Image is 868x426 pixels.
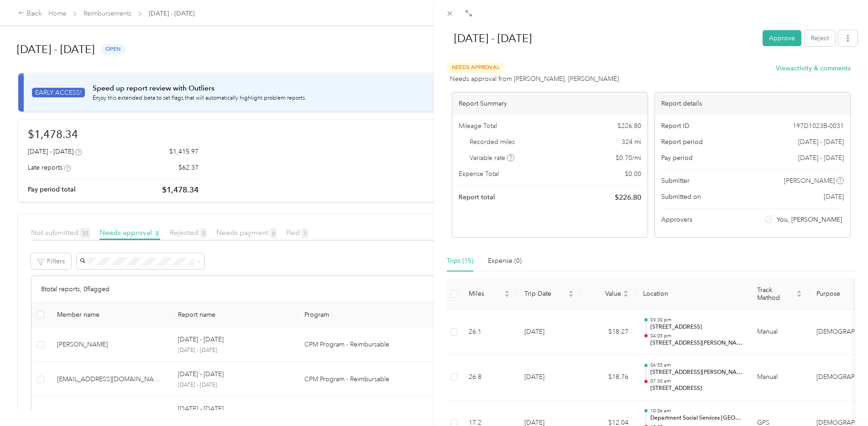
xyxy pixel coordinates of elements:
span: Approvers [661,215,692,224]
span: $ 226.80 [617,121,641,131]
span: Recorded miles [470,137,515,147]
span: [DATE] - [DATE] [798,137,844,147]
span: 324 mi [622,137,641,147]
p: 04:05 pm [650,333,743,339]
td: Manual [750,355,809,400]
span: Submitted on [661,192,701,202]
td: $18.27 [581,309,636,355]
td: 26.1 [461,309,517,355]
span: Miles [469,290,502,298]
span: [PERSON_NAME] [784,176,835,186]
span: [DATE] [824,192,844,202]
p: [STREET_ADDRESS][PERSON_NAME] [650,368,743,377]
button: Approve [763,30,801,46]
span: Submitter [661,176,690,186]
td: [DATE] [517,309,581,355]
span: Mileage Total [459,121,497,131]
span: Purpose [816,290,863,298]
th: Value [581,279,636,309]
p: [STREET_ADDRESS] [650,384,743,393]
span: Trip Date [524,290,566,298]
button: Reject [805,30,835,46]
div: Report Summary [452,92,648,115]
iframe: Everlance-gr Chat Button Frame [817,375,868,426]
div: Expense (0) [488,256,522,266]
span: caret-up [796,289,802,294]
p: [STREET_ADDRESS][PERSON_NAME] [650,339,743,347]
th: Miles [461,279,517,309]
span: caret-down [568,293,574,298]
p: 10:06 am [650,408,743,414]
h1: Sep 15 - 28, 2025 [444,27,756,49]
th: Trip Date [517,279,581,309]
span: caret-down [796,293,802,298]
span: $ 226.80 [615,192,641,203]
span: Pay period [661,153,693,163]
div: Trips (15) [447,256,473,266]
th: Location [636,279,750,309]
p: 06:55 am [650,362,743,368]
span: $ 0.70 / mi [616,153,641,163]
th: Track Method [750,279,809,309]
span: caret-up [568,289,574,294]
span: $ 0.00 [625,169,641,179]
p: [STREET_ADDRESS] [650,323,743,331]
td: $18.76 [581,355,636,400]
p: 07:30 am [650,378,743,384]
div: Report details [655,92,850,115]
span: caret-up [504,289,510,294]
span: Track Method [757,286,795,302]
span: Needs Approval [447,62,504,73]
span: You, [PERSON_NAME] [777,215,842,224]
span: 197D1023B-0031 [793,121,844,131]
p: 03:30 pm [650,317,743,323]
span: caret-down [623,293,628,298]
td: 26.8 [461,355,517,400]
span: Value [588,290,621,298]
span: Report period [661,137,703,147]
span: Variable rate [470,153,514,163]
span: caret-down [504,293,510,298]
span: Expense Total [459,169,499,179]
button: Viewactivity & comments [776,64,851,73]
span: Report total [459,192,495,202]
td: Manual [750,309,809,355]
span: Report ID [661,121,690,131]
p: Department Social Services [GEOGRAPHIC_DATA], [GEOGRAPHIC_DATA], [GEOGRAPHIC_DATA] [650,414,743,422]
td: [DATE] [517,355,581,400]
span: [DATE] - [DATE] [798,153,844,163]
span: Needs approval from [PERSON_NAME], [PERSON_NAME] [450,74,619,84]
span: caret-up [623,289,628,294]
